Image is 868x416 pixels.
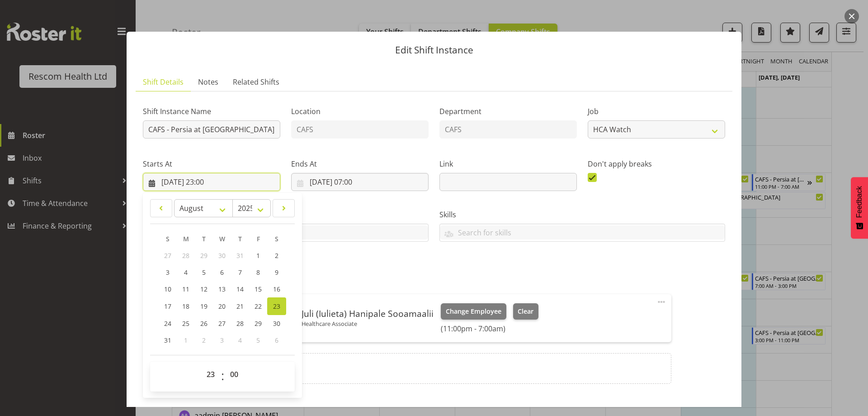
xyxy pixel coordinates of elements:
label: Don't apply breaks [588,158,725,169]
span: 23 [273,302,280,311]
a: 5 [195,264,213,281]
input: Click to select... [143,173,280,191]
span: 12 [200,285,208,293]
a: 10 [159,281,177,297]
a: 7 [231,264,249,281]
span: 19 [200,302,208,311]
span: 3 [220,336,224,344]
span: 13 [218,285,226,293]
span: 30 [273,319,280,328]
span: 21 [236,302,244,311]
a: 26 [195,315,213,332]
label: Starts At [143,158,280,169]
label: Ends At [291,158,429,169]
span: Feedback [855,186,863,218]
span: F [257,234,260,243]
h5: Roles [197,273,671,283]
span: : [221,365,224,388]
label: Job [588,106,725,117]
a: 23 [267,297,286,315]
span: 4 [238,336,242,344]
span: 5 [202,268,206,277]
a: 9 [267,264,286,281]
span: 3 [166,268,170,277]
span: 15 [255,285,262,293]
label: Link [439,158,577,169]
span: 1 [184,336,188,344]
span: 22 [255,302,262,311]
span: 5 [256,336,260,344]
a: 31 [159,332,177,349]
span: 27 [164,251,171,260]
a: 16 [267,281,286,297]
span: 18 [182,302,189,311]
a: 8 [249,264,267,281]
label: Department [439,106,577,117]
span: 29 [255,319,262,328]
span: 26 [200,319,208,328]
a: 1 [249,247,267,264]
button: Change Employee [441,303,506,320]
input: Shift Instance Name [143,120,280,139]
a: 30 [267,315,286,332]
a: 29 [249,315,267,332]
span: T [202,234,206,243]
label: Location [291,106,429,117]
span: 28 [182,251,189,260]
button: Feedback - Show survey [851,177,868,239]
span: 4 [184,268,188,277]
span: S [166,234,170,243]
span: 2 [202,336,206,344]
label: Shift Instance Name [143,106,280,117]
span: Shift Details [143,77,184,87]
span: M [183,234,189,243]
span: 20 [218,302,226,311]
span: S [275,234,278,243]
input: Click to select... [291,173,429,191]
span: 24 [164,319,171,328]
span: Related Shifts [233,77,279,87]
span: 31 [236,251,244,260]
a: 6 [213,264,231,281]
span: 17 [164,302,171,311]
button: Clear [513,303,539,320]
span: T [238,234,242,243]
a: 17 [159,297,177,315]
span: 29 [200,251,208,260]
a: 12 [195,281,213,297]
a: 21 [231,297,249,315]
span: 30 [218,251,226,260]
span: 28 [236,319,244,328]
span: 11 [182,285,189,293]
span: 25 [182,319,189,328]
a: 3 [159,264,177,281]
a: 19 [195,297,213,315]
a: 28 [231,315,249,332]
span: 7 [238,268,242,277]
span: 6 [275,336,278,344]
span: 14 [236,285,244,293]
a: 14 [231,281,249,297]
span: 31 [164,336,171,344]
span: Change Employee [446,306,501,316]
span: 10 [164,285,171,293]
span: 16 [273,285,280,293]
h6: Juli (Iulieta) Hanipale Sooamaalii [302,309,434,319]
a: 25 [177,315,195,332]
p: Healthcare Associate [302,320,434,327]
span: 1 [256,251,260,260]
a: 15 [249,281,267,297]
span: W [219,234,225,243]
h6: (11:00pm - 7:00am) [441,324,538,333]
span: 9 [275,268,278,277]
label: Skills [439,209,725,220]
span: Notes [198,77,218,87]
a: 4 [177,264,195,281]
a: 11 [177,281,195,297]
input: Search for skills [440,225,725,239]
span: 27 [218,319,226,328]
a: 27 [213,315,231,332]
a: 22 [249,297,267,315]
a: 13 [213,281,231,297]
a: 2 [267,247,286,264]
